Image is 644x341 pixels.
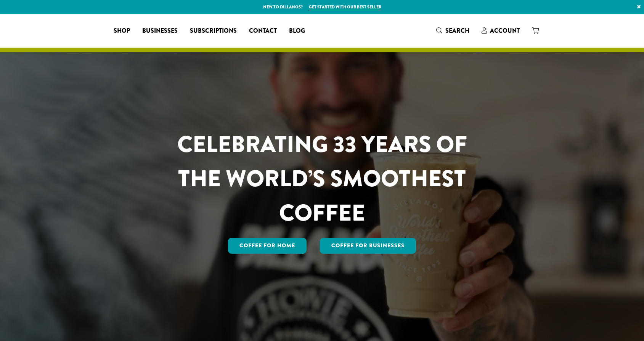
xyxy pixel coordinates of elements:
[190,26,237,36] span: Subscriptions
[430,24,475,37] a: Search
[289,26,305,36] span: Blog
[108,25,136,37] a: Shop
[445,26,469,35] span: Search
[114,26,130,36] span: Shop
[228,238,307,254] a: Coffee for Home
[142,26,178,36] span: Businesses
[249,26,277,36] span: Contact
[155,127,490,230] h1: CELEBRATING 33 YEARS OF THE WORLD’S SMOOTHEST COFFEE
[320,238,416,254] a: Coffee For Businesses
[309,4,381,10] a: Get started with our best seller
[490,26,520,35] span: Account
